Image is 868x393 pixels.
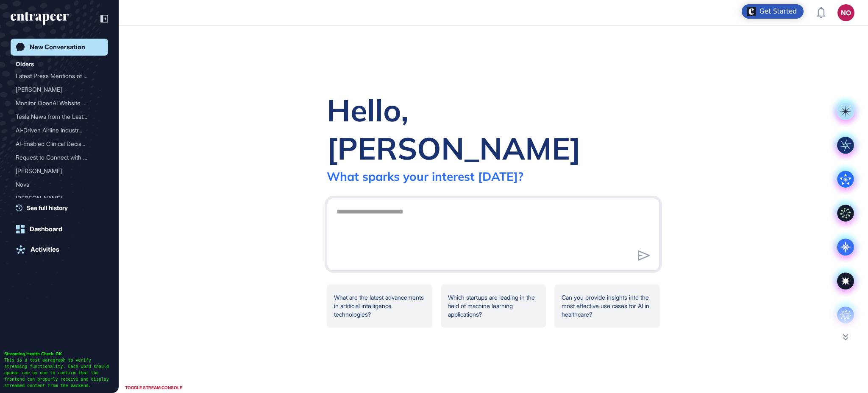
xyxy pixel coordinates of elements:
div: Nova [16,178,96,191]
div: Latest Press Mentions of ... [16,69,96,83]
div: [PERSON_NAME] [16,83,96,96]
button: NO [837,4,854,21]
div: AI-Enabled Clinical Decision Support Software for Infectious Disease Screening and AMR Program [16,137,103,151]
div: AI-Driven Airline Industr... [16,124,96,137]
div: Latest Press Mentions of OpenAI [16,69,103,83]
div: Monitor OpenAI Website Ac... [16,96,96,110]
div: Activities [31,246,59,253]
div: Tesla News from the Last Two Weeks [16,110,103,124]
div: Curie [16,191,103,205]
div: What sparks your interest [DATE]? [327,169,523,184]
div: Nova [16,178,103,191]
a: New Conversation [11,39,108,56]
div: [PERSON_NAME] [16,191,96,205]
div: TOGGLE STREAM CONSOLE [123,382,184,393]
div: Tesla News from the Last ... [16,110,96,124]
div: What are the latest advancements in artificial intelligence technologies? [327,284,432,328]
span: See full history [27,203,68,212]
img: launcher-image-alternative-text [747,7,756,16]
div: [PERSON_NAME] [16,164,96,178]
div: Dashboard [30,225,62,233]
div: Can you provide insights into the most effective use cases for AI in healthcare? [554,284,660,328]
div: AI-Enabled Clinical Decis... [16,137,96,151]
div: Which startups are leading in the field of machine learning applications? [441,284,546,328]
div: AI-Driven Airline Industry Updates [16,124,103,137]
a: See full history [16,203,108,212]
a: Activities [11,241,108,258]
div: Open Get Started checklist [742,4,804,19]
div: Request to Connect with Curie [16,151,103,164]
div: New Conversation [30,43,85,51]
div: Hello, [PERSON_NAME] [327,91,660,167]
div: Olders [16,59,34,69]
div: Request to Connect with C... [16,151,96,164]
div: Reese [16,164,103,178]
div: entrapeer-logo [11,12,69,25]
div: Reese [16,83,103,96]
div: Get Started [759,7,797,16]
a: Dashboard [11,221,108,238]
div: Monitor OpenAI Website Activity [16,96,103,110]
